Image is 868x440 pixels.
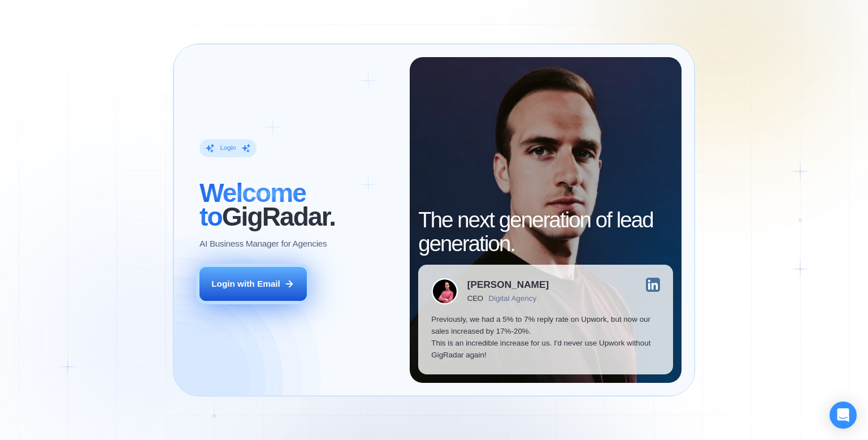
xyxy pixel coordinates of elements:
[830,402,857,429] div: Open Intercom Messenger
[199,267,307,301] button: Login with Email
[431,313,660,361] p: Previously, we had a 5% to 7% reply rate on Upwork, but now our sales increased by 17%-20%. This ...
[418,208,673,256] h2: The next generation of lead generation.
[467,294,483,303] div: CEO
[199,181,397,228] h2: ‍ GigRadar.
[199,238,327,249] p: AI Business Manager for Agencies
[467,280,549,290] div: [PERSON_NAME]
[199,178,306,231] span: Welcome to
[489,294,537,303] div: Digital Agency
[220,144,236,153] div: Login
[211,278,280,290] div: Login with Email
